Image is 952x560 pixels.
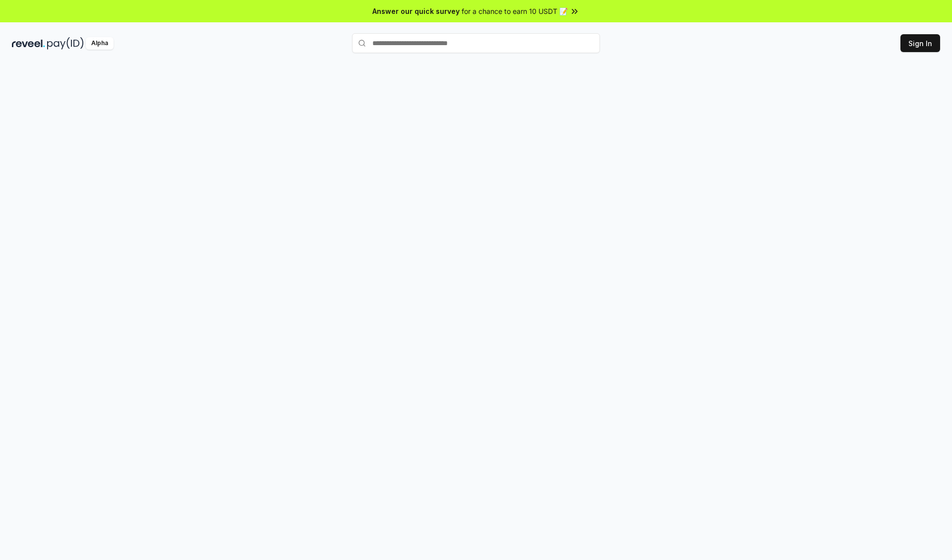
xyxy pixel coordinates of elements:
img: pay_id [47,37,84,50]
span: for a chance to earn 10 USDT 📝 [462,6,568,16]
img: reveel_dark [12,37,45,50]
button: Sign In [900,34,940,52]
span: Answer our quick survey [372,6,460,16]
div: Alpha [86,37,114,50]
